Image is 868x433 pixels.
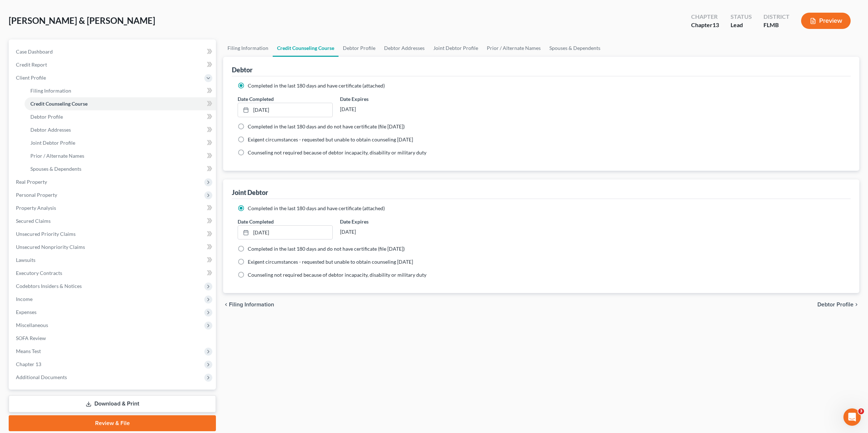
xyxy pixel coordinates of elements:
span: Real Property [16,179,47,185]
span: Prior / Alternate Names [30,153,84,159]
span: [PERSON_NAME] & [PERSON_NAME] [9,15,155,26]
span: Personal Property [16,192,57,198]
div: Status [731,13,752,21]
span: Chapter 13 [16,361,41,367]
a: Spouses & Dependents [25,162,216,175]
span: Filing Information [229,302,274,307]
span: Counseling not required because of debtor incapacity, disability or military duty [248,149,426,156]
iframe: Intercom live chat [843,408,861,426]
div: Chapter [691,21,719,29]
label: Date Expires [340,95,435,103]
div: [DATE] [340,103,435,116]
span: Unsecured Priority Claims [16,231,76,237]
span: Case Dashboard [16,48,53,55]
a: Joint Debtor Profile [25,136,216,149]
a: Filing Information [223,39,273,57]
a: Secured Claims [10,215,216,228]
span: Spouses & Dependents [30,166,81,172]
span: Filing Information [30,88,71,94]
a: Review & File [9,415,216,431]
span: Property Analysis [16,205,56,211]
span: Miscellaneous [16,322,48,328]
label: Date Expires [340,218,435,225]
span: Income [16,296,33,302]
span: Counseling not required because of debtor incapacity, disability or military duty [248,272,426,278]
div: Chapter [691,13,719,21]
span: Completed in the last 180 days and have certificate (attached) [248,82,385,89]
button: chevron_left Filing Information [223,302,274,307]
span: Credit Counseling Course [30,101,88,107]
a: Joint Debtor Profile [429,39,482,57]
span: 13 [712,21,719,28]
a: Spouses & Dependents [545,39,605,57]
i: chevron_right [854,302,859,307]
span: Completed in the last 180 days and have certificate (attached) [248,205,385,211]
span: Exigent circumstances - requested but unable to obtain counseling [DATE] [248,136,413,143]
span: Exigent circumstances - requested but unable to obtain counseling [DATE] [248,259,413,265]
button: Debtor Profile chevron_right [817,302,859,307]
span: Lawsuits [16,257,35,263]
a: [DATE] [238,103,332,117]
span: SOFA Review [16,335,46,341]
a: SOFA Review [10,332,216,345]
span: Unsecured Nonpriority Claims [16,244,85,250]
a: Debtor Addresses [25,123,216,136]
span: Debtor Addresses [30,127,71,133]
a: Credit Counseling Course [273,39,339,57]
a: Prior / Alternate Names [25,149,216,162]
a: Credit Counseling Course [25,97,216,110]
a: Download & Print [9,395,216,412]
a: Case Dashboard [10,45,216,58]
div: [DATE] [340,225,435,238]
span: Joint Debtor Profile [30,140,75,146]
a: Property Analysis [10,201,216,215]
label: Date Completed [238,95,274,103]
a: Debtor Addresses [380,39,429,57]
a: Lawsuits [10,254,216,267]
span: Completed in the last 180 days and do not have certificate (file [DATE]) [248,123,405,130]
a: Executory Contracts [10,267,216,280]
span: Debtor Profile [817,302,854,307]
span: Expenses [16,309,37,315]
a: Debtor Profile [339,39,380,57]
span: Credit Report [16,61,47,68]
span: 3 [858,408,864,414]
a: Unsecured Priority Claims [10,228,216,241]
div: Joint Debtor [232,188,268,197]
div: Debtor [232,65,252,74]
span: Codebtors Insiders & Notices [16,283,82,289]
span: Client Profile [16,75,46,81]
div: District [763,13,790,21]
a: Unsecured Nonpriority Claims [10,241,216,254]
button: Preview [801,13,851,29]
span: Executory Contracts [16,270,62,276]
a: Credit Report [10,58,216,71]
div: Lead [731,21,752,29]
span: Additional Documents [16,374,67,380]
div: FLMB [763,21,790,29]
a: Filing Information [25,84,216,97]
span: Means Test [16,348,41,354]
a: [DATE] [238,226,332,239]
i: chevron_left [223,302,229,307]
label: Date Completed [238,218,274,225]
a: Debtor Profile [25,110,216,123]
span: Debtor Profile [30,114,63,120]
a: Prior / Alternate Names [482,39,545,57]
span: Completed in the last 180 days and do not have certificate (file [DATE]) [248,246,405,252]
span: Secured Claims [16,218,51,224]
